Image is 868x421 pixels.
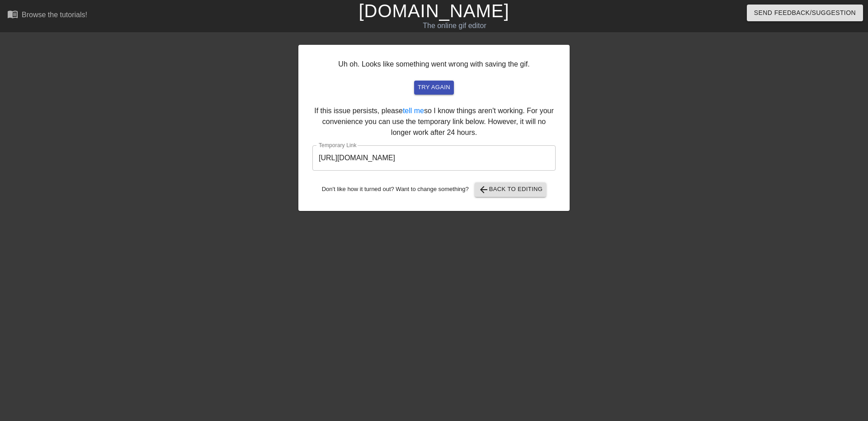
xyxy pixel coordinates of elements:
[7,9,87,23] a: Browse the tutorials!
[22,11,87,19] div: Browse the tutorials!
[312,182,556,197] div: Don't like how it turned out? Want to change something?
[418,82,450,93] span: try again
[478,184,489,195] span: arrow_back
[359,1,509,21] a: [DOMAIN_NAME]
[414,81,454,95] button: try again
[403,107,424,115] a: tell me
[747,5,863,21] button: Send Feedback/Suggestion
[754,7,856,19] span: Send Feedback/Suggestion
[7,9,18,19] span: menu_book
[312,145,556,171] input: bare
[298,45,570,211] div: Uh oh. Looks like something went wrong with saving the gif. If this issue persists, please so I k...
[478,184,543,195] span: Back to Editing
[294,20,615,31] div: The online gif editor
[475,182,547,197] button: Back to Editing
